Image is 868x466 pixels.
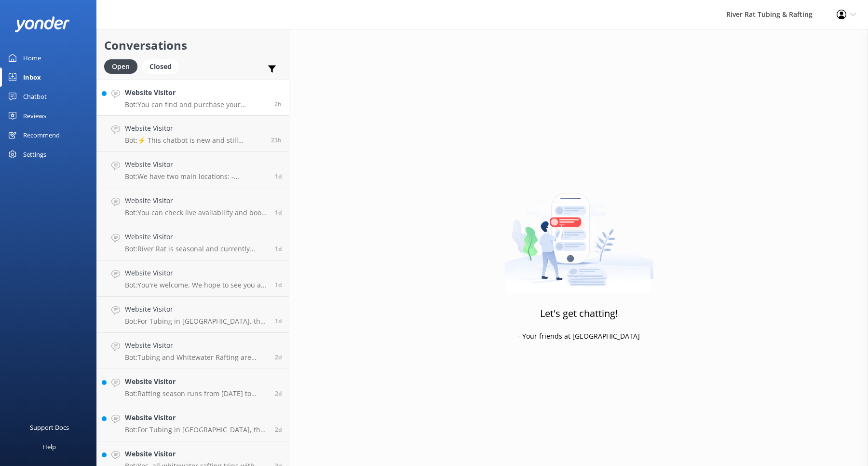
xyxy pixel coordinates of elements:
span: Sep 29 2025 06:45pm (UTC -05:00) America/Cancun [275,317,282,325]
a: Website VisitorBot:We have two main locations: - **Whitewater Rafting**: River Rat Whitewater Raf... [97,152,289,188]
div: Reviews [23,106,46,125]
span: Sep 30 2025 01:11pm (UTC -05:00) America/Cancun [275,172,282,180]
a: Website VisitorBot:You can find and purchase your Whitewater Rafting photos and videos at [URL][D... [97,80,289,116]
a: Website VisitorBot:You're welcome. We hope to see you at River Rat Rubing & Rafting soon!1d [97,260,289,297]
span: Oct 01 2025 11:35am (UTC -05:00) America/Cancun [274,100,282,108]
p: Bot: You can check live availability and book your tubing, rafting, packages, or gift certificate... [125,208,268,217]
a: Closed [142,61,184,71]
span: Sep 30 2025 10:34am (UTC -05:00) America/Cancun [275,208,282,217]
h3: Let's get chatting! [540,306,618,321]
a: Website VisitorBot:You can check live availability and book your tubing, rafting, packages, or gi... [97,188,289,224]
div: Inbox [23,68,41,87]
a: Open [104,61,142,71]
div: Settings [23,145,46,164]
h4: Website Visitor [125,268,268,278]
p: Bot: ⚡ This chatbot is new and still learning. You're welcome to ask a new question and our autom... [125,136,264,145]
a: Website VisitorBot:⚡ This chatbot is new and still learning. You're welcome to ask a new question... [97,116,289,152]
a: Website VisitorBot:For Tubing in [GEOGRAPHIC_DATA], the last tubing day of the season is [DATE], ... [97,297,289,333]
a: Website VisitorBot:For Tubing in [GEOGRAPHIC_DATA], the last tubing day of the season is [DATE], ... [97,405,289,441]
p: - Your friends at [GEOGRAPHIC_DATA] [518,331,640,342]
span: Sep 28 2025 02:38pm (UTC -05:00) America/Cancun [275,425,282,434]
h4: Website Visitor [125,232,268,242]
h4: Website Visitor [125,449,268,459]
p: Bot: We have two main locations: - **Whitewater Rafting**: River Rat Whitewater Rafting Outpost i... [125,172,268,181]
h4: Website Visitor [125,304,268,315]
div: Help [42,437,56,456]
h2: Conversations [104,36,282,55]
a: Website VisitorBot:Tubing and Whitewater Rafting are currently closed for the season. Tubing will... [97,333,289,369]
h4: Website Visitor [125,340,268,351]
p: Bot: For Tubing in [GEOGRAPHIC_DATA], the last tubing day of the season is [DATE], and they open ... [125,317,268,326]
span: Sep 28 2025 09:18pm (UTC -05:00) America/Cancun [275,353,282,361]
div: Chatbot [23,87,47,106]
div: Open [104,59,137,74]
div: Home [23,48,41,68]
h4: Website Visitor [125,159,268,170]
a: Website VisitorBot:Rafting season runs from [DATE] to [DATE]. For the most accurate operating dat... [97,369,289,405]
img: artwork of a man stealing a conversation from at giant smartphone [504,173,653,293]
div: Closed [142,59,179,74]
span: Sep 28 2025 05:00pm (UTC -05:00) America/Cancun [275,389,282,397]
p: Bot: Tubing and Whitewater Rafting are currently closed for the season. Tubing will reopen in [DA... [125,353,268,362]
p: Bot: You're welcome. We hope to see you at River Rat Rubing & Rafting soon! [125,281,268,289]
span: Sep 30 2025 10:30am (UTC -05:00) America/Cancun [275,245,282,253]
p: Bot: Rafting season runs from [DATE] to [DATE]. For the most accurate operating dates, you can vi... [125,389,268,398]
p: Bot: You can find and purchase your Whitewater Rafting photos and videos at [URL][DOMAIN_NAME][DO... [125,100,267,109]
h4: Website Visitor [125,87,267,98]
h4: Website Visitor [125,376,268,387]
p: Bot: River Rat is seasonal and currently closed for 2025. [125,245,268,253]
p: Bot: For Tubing in [GEOGRAPHIC_DATA], the last tubing day of the season is [DATE], and it opens a... [125,425,268,434]
img: yonder-white-logo.png [14,16,70,32]
div: Support Docs [30,418,69,437]
span: Sep 30 2025 10:05am (UTC -05:00) America/Cancun [275,281,282,289]
h4: Website Visitor [125,195,268,206]
span: Sep 30 2025 01:50pm (UTC -05:00) America/Cancun [271,136,282,144]
a: Website VisitorBot:River Rat is seasonal and currently closed for 2025.1d [97,224,289,260]
h4: Website Visitor [125,412,268,423]
h4: Website Visitor [125,123,264,134]
div: Recommend [23,125,60,145]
